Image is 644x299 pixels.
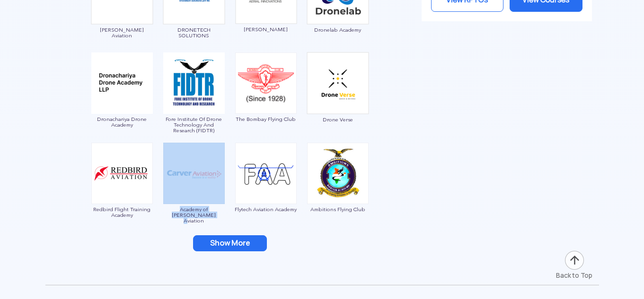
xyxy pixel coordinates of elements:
[163,52,225,114] img: ic_fore.png
[91,116,153,128] span: Dronachariya Drone Academy
[235,116,297,122] span: The Bombay Flying Club
[235,26,297,32] span: [PERSON_NAME]
[193,235,267,251] button: Show More
[307,27,369,33] span: Dronelab Academy
[163,116,225,133] span: Fore Institute Of Drone Technology And Research (FIDTR)
[163,206,225,223] span: Academy of [PERSON_NAME] Aviation
[556,271,592,280] div: Back to Top
[307,143,369,204] img: ic_ambitionsaviation.png
[235,52,297,114] img: ic_thebombayflyingclub.png
[163,143,225,204] img: ic_carver.png
[91,206,153,218] span: Redbird Flight Training Academy
[91,27,153,38] span: [PERSON_NAME] Aviation
[307,117,369,122] span: Drone Verse
[91,52,153,114] img: ic_dronachariya.png
[235,143,297,204] img: ic_flytechaviation.png
[307,78,369,122] a: Drone Verse
[235,206,297,212] span: Flytech Aviation Academy
[307,52,369,114] img: ic_droneverse.png
[91,143,153,204] img: ic_redbird.png
[564,250,585,271] img: ic_arrow-up.png
[307,206,369,212] span: Ambitions Flying Club
[163,27,225,38] span: DRONETECH SOLUTIONS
